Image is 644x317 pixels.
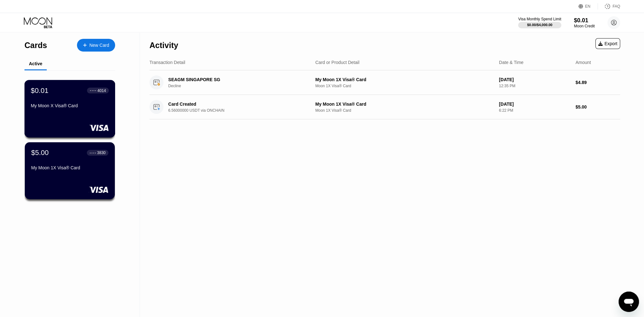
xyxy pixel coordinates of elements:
div: $5.00 [31,149,49,157]
div: 12:35 PM [499,84,571,88]
div: 6:22 PM [499,108,571,113]
div: New Card [77,39,115,52]
div: My Moon 1X Visa® Card [31,165,108,170]
div: [DATE] [499,77,571,82]
div: $0.00 / $4,000.00 [527,23,552,27]
div: Decline [168,84,313,88]
iframe: Button to launch messaging window [619,292,639,312]
div: Moon 1X Visa® Card [315,108,494,113]
div: Date & Time [499,60,523,65]
div: Transaction Detail [149,60,185,65]
div: FAQ [598,3,620,10]
div: New Card [89,43,109,48]
div: $5.00● ● ● ●3830My Moon 1X Visa® Card [25,142,115,199]
div: Active [29,61,42,66]
div: Visa Monthly Spend Limit$0.00/$4,000.00 [518,17,561,28]
div: Export [598,41,617,46]
div: Cards [24,41,47,50]
div: Amount [576,60,591,65]
div: $0.01 [574,17,595,24]
div: $0.01 [31,86,49,95]
div: 4014 [97,88,106,93]
div: $5.00 [576,104,620,109]
div: Card Created [168,102,303,107]
div: $0.01Moon Credit [574,17,595,28]
div: My Moon 1X Visa® Card [315,102,494,107]
div: EN [585,4,591,9]
div: Card or Product Detail [315,60,359,65]
div: Activity [149,41,178,50]
div: Moon Credit [574,24,595,28]
div: SEAGM SINGAPORE SG [168,77,303,82]
div: [DATE] [499,102,571,107]
div: SEAGM SINGAPORE SGDeclineMy Moon 1X Visa® CardMoon 1X Visa® Card[DATE]12:35 PM$4.89 [149,70,620,95]
div: $0.01● ● ● ●4014My Moon X Visa® Card [25,80,115,137]
div: EN [578,3,598,10]
div: 3830 [97,151,106,155]
div: Card Created6.56000000 USDT via ONCHAINMy Moon 1X Visa® CardMoon 1X Visa® Card[DATE]6:22 PM$5.00 [149,95,620,119]
div: Export [595,38,620,49]
div: My Moon X Visa® Card [31,103,109,108]
div: 6.56000000 USDT via ONCHAIN [168,108,313,113]
div: $4.89 [576,80,620,85]
div: Visa Monthly Spend Limit [518,17,561,21]
div: FAQ [613,4,620,9]
div: ● ● ● ● [90,89,96,91]
div: My Moon 1X Visa® Card [315,77,494,82]
div: Moon 1X Visa® Card [315,84,494,88]
div: ● ● ● ● [90,152,96,154]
